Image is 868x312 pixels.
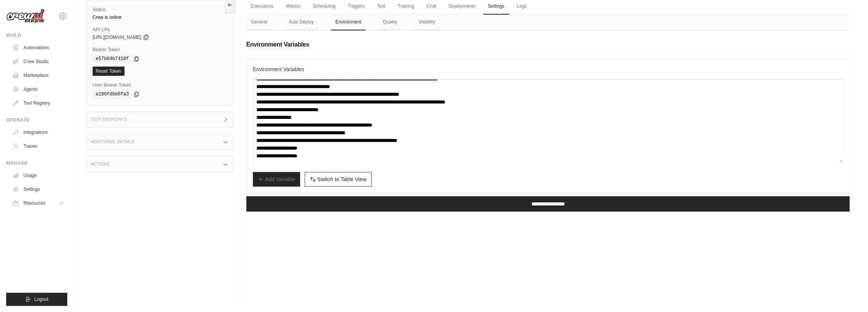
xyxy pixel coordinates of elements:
[93,14,227,20] div: Crew is online
[93,47,227,53] label: Bearer Token
[9,197,67,209] button: Resources
[91,117,127,122] h3: Test Endpoints
[93,34,141,40] span: [URL][DOMAIN_NAME]
[91,140,134,144] h3: Additional Details
[93,67,124,76] a: Reset Token
[246,14,850,30] nav: Tabs
[9,55,67,68] a: Crew Studio
[93,82,227,88] label: User Bearer Token
[6,293,67,306] button: Logout
[246,40,850,49] h2: Environment Variables
[9,97,67,109] a: Tool Registry
[6,32,67,38] div: Build
[93,27,227,33] label: API URL
[414,14,440,30] button: Visibility
[93,7,227,13] label: Status
[253,172,300,187] button: Add Variable
[9,42,67,54] a: Automations
[23,200,45,206] span: Resources
[317,175,367,183] span: Switch to Table View
[93,54,132,63] code: e57b04b7410f
[34,296,48,302] span: Logout
[6,9,45,23] img: Logo
[91,162,110,167] h3: Actions
[9,140,67,152] a: Traces
[253,65,843,73] h3: Environment Variables
[6,160,67,166] div: Manage
[9,69,67,82] a: Marketplace
[93,90,132,99] code: a186fdbb6fa3
[331,14,366,30] button: Environment
[246,14,272,30] button: General
[9,169,67,182] a: Usage
[284,14,318,30] button: Auto Deploy
[9,126,67,138] a: Integrations
[378,14,402,30] button: Quality
[305,172,372,187] button: Switch to Table View
[9,183,67,195] a: Settings
[6,117,67,123] div: Operate
[9,83,67,95] a: Agents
